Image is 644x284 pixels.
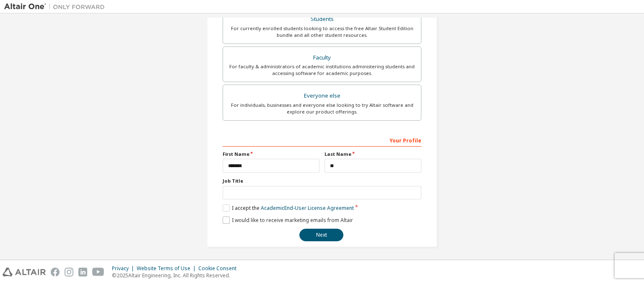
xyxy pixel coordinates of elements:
img: linkedin.svg [78,268,87,276]
button: Next [299,229,343,241]
label: I would like to receive marketing emails from Altair [223,217,353,224]
img: youtube.svg [92,268,104,276]
div: Your Profile [223,133,421,147]
div: Cookie Consent [198,265,241,272]
img: instagram.svg [65,268,73,276]
p: © 2025 Altair Engineering, Inc. All Rights Reserved. [112,272,241,279]
label: I accept the [223,204,354,212]
div: For individuals, businesses and everyone else looking to try Altair software and explore our prod... [228,102,416,115]
a: Academic End-User License Agreement [261,204,354,212]
label: First Name [223,151,319,157]
div: For currently enrolled students looking to access the free Altair Student Edition bundle and all ... [228,25,416,39]
div: Everyone else [228,90,416,102]
img: altair_logo.svg [3,268,46,276]
div: Students [228,13,416,25]
div: Privacy [112,265,137,272]
div: For faculty & administrators of academic institutions administering students and accessing softwa... [228,63,416,77]
div: Website Terms of Use [137,265,198,272]
img: Altair One [4,3,109,11]
div: Faculty [228,52,416,64]
img: facebook.svg [51,268,60,276]
label: Job Title [223,178,421,184]
label: Last Name [325,151,421,157]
